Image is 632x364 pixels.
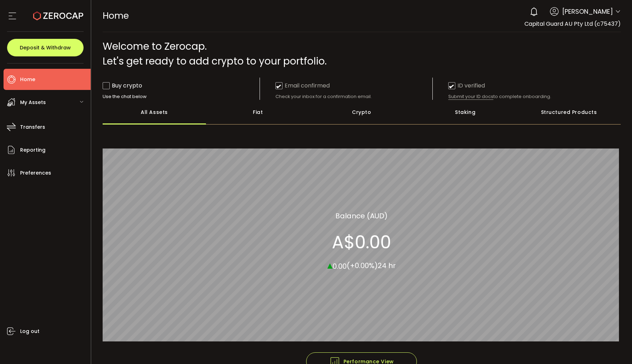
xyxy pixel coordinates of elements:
span: Log out [20,326,39,336]
span: Reporting [20,145,45,155]
span: Preferences [20,168,51,178]
div: Email confirmed [275,81,330,90]
iframe: Chat Widget [548,288,632,364]
div: Check your inbox for a confirmation email. [275,93,432,100]
div: Use the chat below [103,93,260,100]
div: Staking [413,100,517,125]
button: Deposit & Withdraw [7,39,84,56]
div: All Assets [103,100,206,125]
div: Buy crypto [103,81,142,90]
span: Capital Guard AU Pty Ltd (c75437) [524,20,621,28]
div: to complete onboarding. [448,93,605,100]
span: Deposit & Withdraw [20,45,71,50]
span: Submit your ID docs [448,93,493,100]
div: ID verified [448,81,485,90]
div: Welcome to Zerocap. Let's get ready to add crypto to your portfolio. [103,39,621,69]
span: (+0.00%) [347,261,378,271]
span: 24 hr [378,261,396,271]
span: Home [20,74,35,85]
div: Crypto [310,100,413,125]
div: Structured Products [517,100,621,125]
div: Fiat [206,100,310,125]
span: My Assets [20,97,46,108]
section: A$0.00 [332,231,391,253]
span: 0.00 [333,261,347,271]
span: Transfers [20,122,45,132]
span: ▴ [327,257,333,272]
section: Balance (AUD) [335,210,388,221]
span: [PERSON_NAME] [562,7,613,16]
span: Home [103,10,129,22]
